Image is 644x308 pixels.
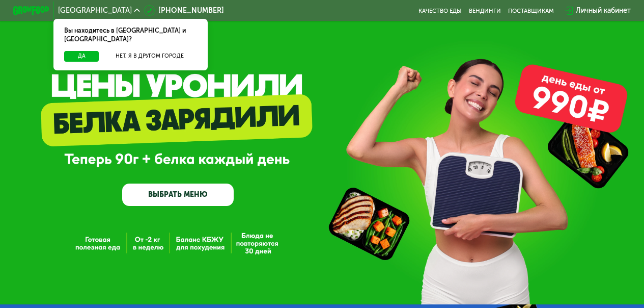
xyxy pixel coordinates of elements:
[58,7,132,14] span: [GEOGRAPHIC_DATA]
[508,7,554,14] div: поставщикам
[102,51,197,62] button: Нет, я в другом городе
[418,7,462,14] a: Качество еды
[64,51,99,62] button: Да
[576,5,631,16] div: Личный кабинет
[144,5,224,16] a: [PHONE_NUMBER]
[469,7,501,14] a: Вендинги
[122,184,234,206] a: ВЫБРАТЬ МЕНЮ
[53,19,207,51] div: Вы находитесь в [GEOGRAPHIC_DATA] и [GEOGRAPHIC_DATA]?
